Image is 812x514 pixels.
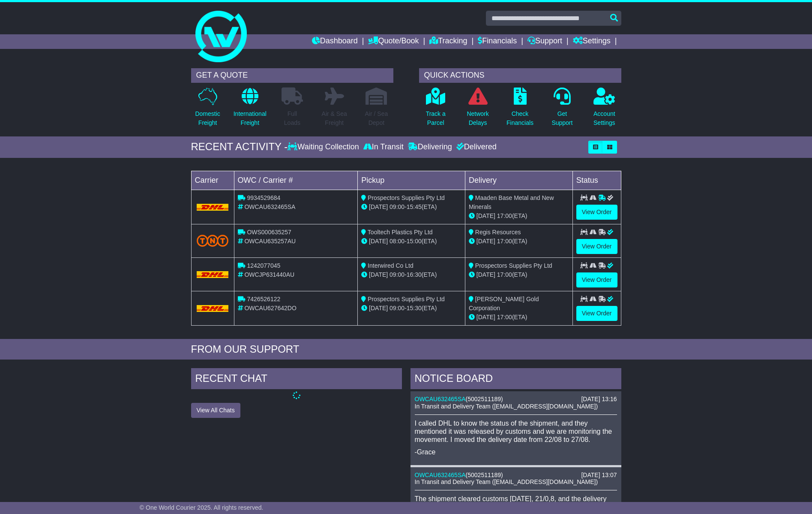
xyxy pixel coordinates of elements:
[407,271,422,278] span: 16:30
[368,194,445,201] span: Prospectors Supplies Pty Ltd
[282,109,303,127] p: Full Loads
[576,239,617,254] a: View Order
[415,403,598,410] span: In Transit and Delivery Team ([EMAIL_ADDRESS][DOMAIN_NAME])
[476,314,495,320] span: [DATE]
[191,141,288,153] div: RECENT ACTIVITY -
[469,270,569,279] div: (ETA)
[469,194,554,210] span: Maaden Base Metal and New Minerals
[390,305,405,311] span: 09:00
[244,271,294,278] span: OWCJP631440AU
[191,171,234,190] td: Carrier
[415,472,466,478] a: OWCAU632465SA
[497,238,512,245] span: 17:00
[527,34,562,49] a: Support
[407,305,422,311] span: 15:30
[197,271,229,278] img: DHL.png
[407,238,422,245] span: 15:00
[506,87,534,132] a: CheckFinancials
[191,403,240,418] button: View All Chats
[368,296,445,302] span: Prospectors Supplies Pty Ltd
[506,109,533,127] p: Check Financials
[576,205,617,220] a: View Order
[576,272,617,287] a: View Order
[368,262,413,269] span: Interwired Co Ltd
[593,87,616,132] a: AccountSettings
[234,109,267,127] p: International Freight
[390,238,405,245] span: 08:00
[369,271,388,278] span: [DATE]
[197,204,229,211] img: DHL.png
[469,313,569,322] div: (ETA)
[244,238,296,245] span: OWCAU635257AU
[576,306,617,321] a: View Order
[365,109,388,127] p: Air / Sea Depot
[419,68,621,83] div: QUICK ACTIONS
[425,87,446,132] a: Track aParcel
[247,229,291,236] span: OWS000635257
[195,109,220,127] p: Domestic Freight
[361,203,461,212] div: - (ETA)
[361,304,461,313] div: - (ETA)
[233,87,267,132] a: InternationalFreight
[368,229,433,236] span: Tooltech Plastics Pty Ltd
[361,142,406,152] div: In Transit
[551,87,573,132] a: GetSupport
[593,109,615,127] p: Account Settings
[497,271,512,278] span: 17:00
[407,203,422,210] span: 15:45
[475,262,552,269] span: Prospectors Supplies Pty Ltd
[475,229,521,236] span: Regis Resources
[191,343,621,356] div: FROM OUR SUPPORT
[191,68,393,83] div: GET A QUOTE
[426,109,446,127] p: Track a Parcel
[197,235,229,246] img: TNT_Domestic.png
[551,109,572,127] p: Get Support
[469,237,569,246] div: (ETA)
[467,472,501,478] span: 5002511189
[467,109,488,127] p: Network Delays
[467,396,501,402] span: 5002511189
[469,212,569,221] div: (ETA)
[191,368,402,391] div: RECENT CHAT
[476,271,495,278] span: [DATE]
[415,495,617,511] p: The shipment cleared customs [DATE], 21/0,8, and the delivery of the shipment will take 1 to 2 bu...
[572,171,621,190] td: Status
[244,203,295,210] span: OWCAU632465SA
[469,296,539,311] span: [PERSON_NAME] Gold Corporation
[369,203,388,210] span: [DATE]
[476,238,495,245] span: [DATE]
[369,238,388,245] span: [DATE]
[358,171,465,190] td: Pickup
[415,419,617,444] p: I called DHL to know the status of the shipment, and they mentioned it was released by customs an...
[234,171,358,190] td: OWC / Carrier #
[429,34,467,49] a: Tracking
[247,262,280,269] span: 1242077045
[478,34,517,49] a: Financials
[415,478,598,485] span: In Transit and Delivery Team ([EMAIL_ADDRESS][DOMAIN_NAME])
[369,305,388,311] span: [DATE]
[415,448,617,456] p: -Grace
[497,314,512,320] span: 17:00
[406,142,454,152] div: Delivering
[368,34,419,49] a: Quote/Book
[361,237,461,246] div: - (ETA)
[361,270,461,279] div: - (ETA)
[322,109,347,127] p: Air & Sea Freight
[390,271,405,278] span: 09:00
[415,472,617,479] div: ( )
[247,296,280,302] span: 7426526122
[247,194,280,201] span: 9934529684
[415,396,466,402] a: OWCAU632465SA
[573,34,611,49] a: Settings
[410,368,621,391] div: NOTICE BOARD
[197,305,229,312] img: DHL.png
[195,87,220,132] a: DomesticFreight
[581,396,617,403] div: [DATE] 13:16
[288,142,361,152] div: Waiting Collection
[454,142,497,152] div: Delivered
[466,87,489,132] a: NetworkDelays
[465,171,572,190] td: Delivery
[312,34,358,49] a: Dashboard
[244,305,296,311] span: OWCAU627642DO
[581,472,617,479] div: [DATE] 13:07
